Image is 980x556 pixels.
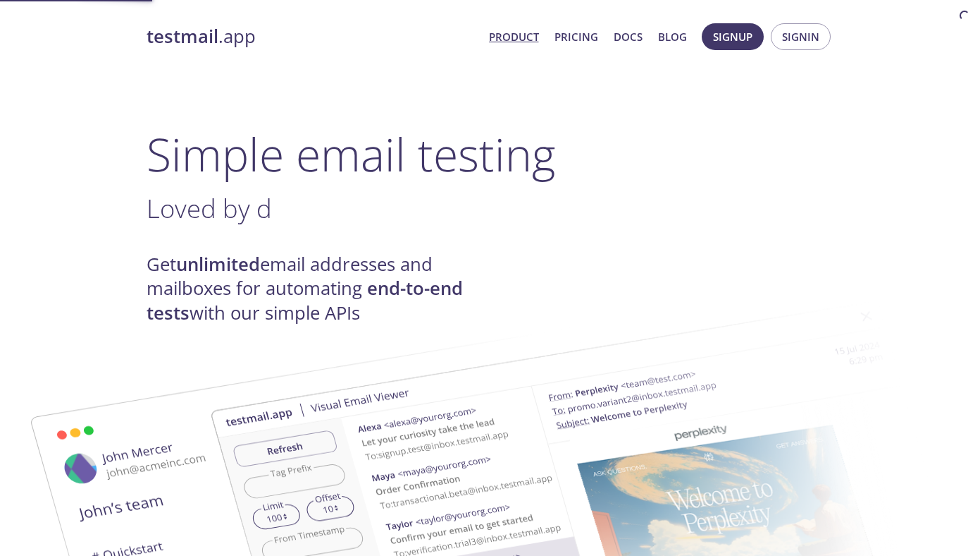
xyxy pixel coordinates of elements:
span: Signup [713,28,752,46]
strong: end-to-end tests [147,276,463,325]
h4: Get email addresses and mailboxes for automating with our simple APIs [147,253,490,325]
strong: unlimited [176,252,260,277]
a: Docs [614,28,643,46]
button: Signup [702,23,764,50]
a: testmail.app [147,25,478,49]
a: Blog [658,28,687,46]
span: Signin [782,28,819,46]
strong: testmail [147,24,218,49]
span: Loved by d [147,191,272,226]
a: Product [489,28,539,46]
button: Signin [771,23,831,50]
a: Pricing [554,28,598,46]
h1: Simple email testing [147,127,834,181]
